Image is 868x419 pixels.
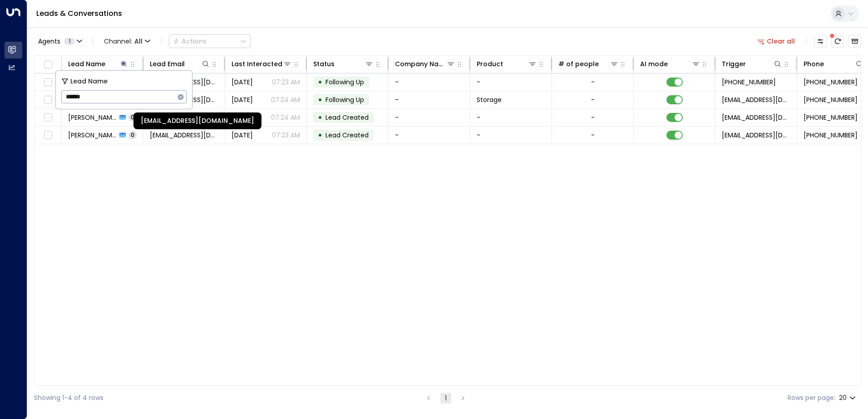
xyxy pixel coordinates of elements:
button: page 1 [440,393,451,404]
td: - [470,127,552,144]
div: AI mode [640,58,700,69]
span: Toggle select row [42,112,54,123]
button: Channel:All [100,35,154,48]
span: +442089074056 [722,78,776,87]
div: • [318,92,322,107]
span: Toggle select row [42,94,54,106]
span: Lead Name [70,76,108,87]
span: leads@space-station.co.uk [722,95,790,104]
div: Actions [173,37,207,45]
div: • [318,127,322,143]
div: Phone [804,58,824,69]
div: Last Interacted [232,58,282,69]
span: Jackson Mater [68,113,117,122]
td: - [389,127,470,144]
span: Following Up [325,78,364,87]
div: Status [313,58,374,69]
span: Lead Created [325,113,369,122]
span: Oct 05, 2025 [232,95,253,104]
span: There are new threads available. Refresh the grid to view the latest updates. [831,35,844,48]
div: Phone [804,58,864,69]
button: Agents1 [34,35,85,48]
div: AI mode [640,58,668,69]
div: # of people [558,58,599,69]
a: Leads & Conversations [36,8,122,19]
div: Company Name [395,58,446,69]
button: Clear all [754,35,799,48]
button: Customize [814,35,827,48]
button: Actions [169,34,251,48]
div: - [591,78,595,87]
div: Button group with a nested menu [169,34,251,48]
span: 0 [128,131,137,139]
span: +442089074056 [804,113,858,122]
div: Lead Name [68,58,128,69]
div: [EMAIL_ADDRESS][DOMAIN_NAME] [133,112,261,129]
div: Product [477,58,537,69]
span: JacksonMater@gmail.com [150,131,218,140]
span: Toggle select all [42,59,54,70]
div: - [591,113,595,122]
span: 0 [128,113,137,121]
td: - [470,109,552,126]
div: Lead Email [150,58,210,69]
p: 07:23 AM [272,78,300,87]
button: Archived Leads [848,35,861,48]
span: leads@space-station.co.uk [722,131,790,140]
div: - [591,95,595,104]
div: Lead Email [150,58,185,69]
div: Showing 1-4 of 4 rows [34,393,104,403]
div: Trigger [722,58,782,69]
span: All [134,38,143,45]
p: 07:24 AM [271,113,300,122]
div: - [591,131,595,140]
span: Following Up [325,95,364,104]
span: Storage [477,95,502,104]
div: Status [313,58,335,69]
span: Jackson Mater [68,131,117,140]
td: - [389,91,470,108]
span: Toggle select row [42,130,54,141]
nav: pagination navigation [423,392,469,404]
span: Lead Created [325,131,369,140]
span: leads@space-station.co.uk [722,113,790,122]
span: Channel: [100,35,154,48]
span: Agents [38,38,60,44]
span: +442089074056 [804,78,858,87]
div: Lead Name [68,58,105,69]
p: 07:24 AM [271,95,300,104]
span: Oct 01, 2025 [232,131,253,140]
span: +442089074056 [804,131,858,140]
div: 20 [839,391,858,404]
label: Rows per page: [788,393,835,403]
span: +442089074056 [804,95,858,104]
span: Yesterday [232,78,253,87]
p: 07:23 AM [272,131,300,140]
td: - [389,73,470,91]
div: Last Interacted [232,58,292,69]
div: Trigger [722,58,746,69]
div: # of people [558,58,619,69]
div: Company Name [395,58,455,69]
span: 1 [64,38,75,45]
span: Toggle select row [42,77,54,88]
td: - [389,109,470,126]
td: - [470,73,552,91]
div: • [318,110,322,125]
div: Product [477,58,503,69]
div: • [318,74,322,90]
